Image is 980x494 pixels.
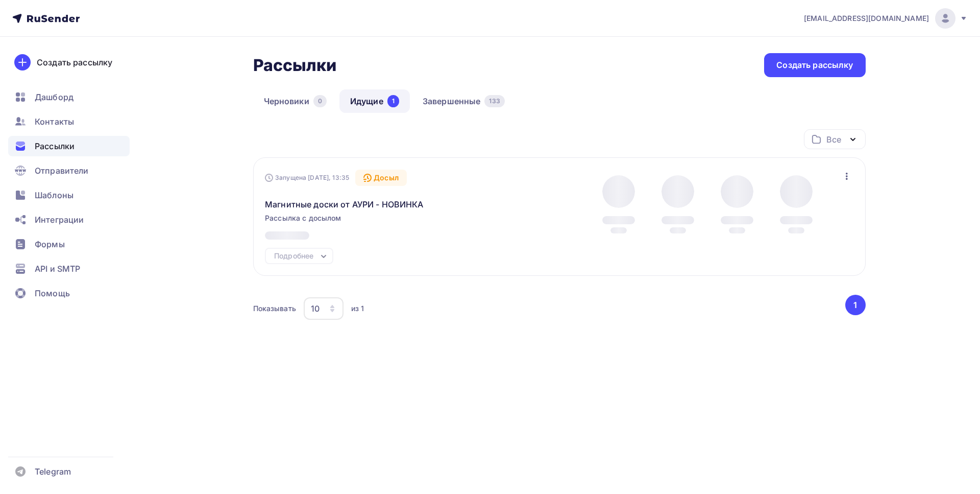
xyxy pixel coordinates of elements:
div: Досыл [355,170,407,186]
a: Черновики0 [253,89,337,113]
div: Запущена [DATE], 13:35 [265,174,349,182]
a: Идущие1 [339,89,410,113]
div: 133 [484,95,504,107]
div: из 1 [351,303,364,314]
a: Дашборд [8,87,130,107]
div: 0 [313,95,327,107]
div: Создать рассылку [776,59,853,71]
span: Отправители [35,164,89,177]
button: Все [804,129,866,149]
div: 10 [311,302,320,315]
span: Магнитные доски от АУРИ - НОВИНКА [265,198,424,210]
span: Помощь [35,287,70,299]
span: Контакты [35,115,74,128]
a: Отправители [8,160,130,181]
ul: Pagination [843,295,866,315]
div: Создать рассылку [37,56,112,68]
span: Интеграции [35,214,84,226]
span: Telegram [35,465,71,478]
span: API и SMTP [35,263,80,275]
span: [EMAIL_ADDRESS][DOMAIN_NAME] [804,13,929,23]
span: Рассылка с досылом [265,213,341,223]
span: Шаблоны [35,189,73,201]
a: Контакты [8,111,130,132]
div: Показывать [253,303,296,314]
div: Все [826,133,841,146]
span: Рассылки [35,140,75,152]
a: Рассылки [8,136,130,156]
a: Шаблоны [8,185,130,205]
div: 1 [387,95,399,107]
button: 10 [303,297,344,320]
h2: Рассылки [253,55,337,76]
span: Формы [35,238,65,250]
button: Go to page 1 [845,295,866,315]
span: Дашборд [35,91,73,103]
a: [EMAIL_ADDRESS][DOMAIN_NAME] [804,8,968,29]
div: Подробнее [274,250,313,262]
a: Формы [8,234,130,254]
a: Завершенные133 [412,89,516,113]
